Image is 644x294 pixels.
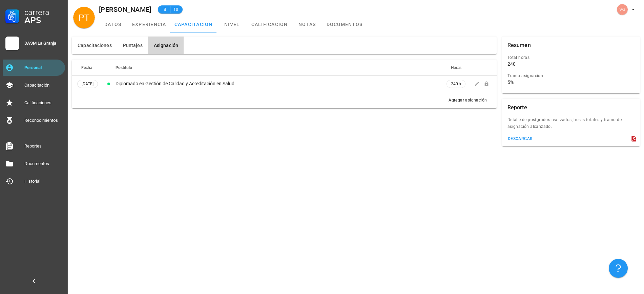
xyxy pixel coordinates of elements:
button: Capacitaciones [72,37,117,54]
div: APS [24,16,62,24]
span: PT [79,7,89,28]
div: Carrera [24,8,62,16]
button: Asignación [148,37,184,54]
a: datos [98,16,128,32]
th: Fecha [72,60,103,76]
span: Fecha [81,65,92,70]
button: Puntajes [117,37,148,54]
div: Resumen [507,37,531,54]
div: Documentos [24,161,62,166]
div: Reporte [507,99,527,116]
div: Historial [24,179,62,184]
button: descargar [505,134,536,143]
span: 240 h [451,81,461,87]
div: Capacitación [24,83,62,88]
a: Reconocimientos [3,112,65,129]
a: Historial [3,173,65,189]
div: 5% [507,79,514,85]
span: 10 [173,6,179,13]
div: Calificaciones [24,100,62,106]
span: Postítulo [116,65,132,70]
div: Total horas [507,54,629,61]
th: Horas [445,60,467,76]
span: [DATE] [82,80,94,88]
div: avatar [73,7,95,28]
button: Agregar asignación [444,95,491,105]
a: documentos [323,16,367,32]
span: Horas [451,65,461,70]
a: notas [292,16,323,32]
div: DASM La Granja [24,41,62,46]
th: Postítulo [114,60,445,76]
div: Personal [24,65,62,70]
div: 240 [507,61,516,67]
div: [PERSON_NAME] [99,6,151,13]
div: Agregar asignación [448,97,487,104]
span: B [162,6,167,13]
a: Capacitación [3,77,65,93]
div: Tramo asignación [507,72,629,79]
span: Asignación [153,43,178,48]
a: Reportes [3,138,65,154]
div: descargar [507,136,533,141]
a: Personal [3,60,65,76]
a: capacitación [170,16,217,32]
div: Detalle de postgrados realizados, horas totales y tramo de asignación alcanzado. [502,116,640,134]
a: Documentos [3,156,65,172]
div: Diplomado en Gestión de Calidad y Acreditación en Salud [116,80,444,87]
a: calificación [247,16,292,32]
a: Calificaciones [3,95,65,111]
div: Reportes [24,143,62,149]
a: experiencia [128,16,170,32]
span: Capacitaciones [77,43,112,48]
div: avatar [617,4,628,15]
a: nivel [217,16,247,32]
div: Reconocimientos [24,118,62,123]
span: Puntajes [123,43,143,48]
